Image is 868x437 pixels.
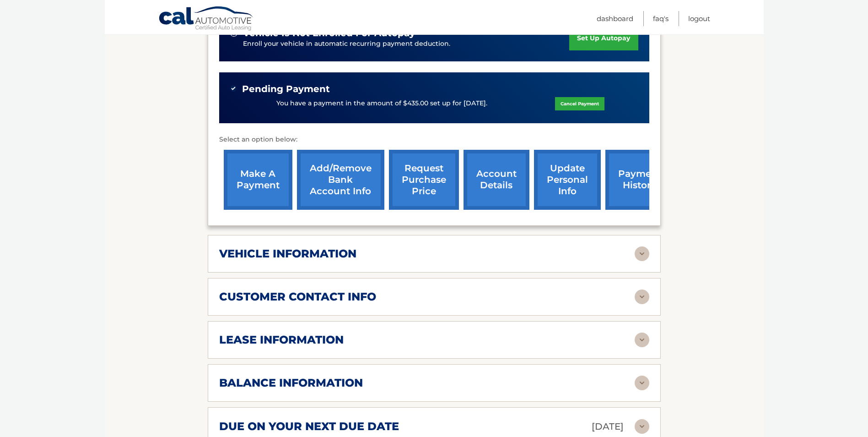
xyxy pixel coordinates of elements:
[635,376,649,390] img: accordion-rest.svg
[224,150,292,210] a: make a payment
[389,150,459,210] a: request purchase price
[592,419,624,435] p: [DATE]
[242,83,330,95] span: Pending Payment
[555,97,604,110] a: Cancel Payment
[653,11,669,26] a: FAQ's
[635,290,649,304] img: accordion-rest.svg
[158,6,254,33] a: Cal Automotive
[569,26,638,50] a: set up autopay
[688,11,710,26] a: Logout
[219,333,344,347] h2: lease information
[219,420,399,433] h2: due on your next due date
[219,134,649,145] p: Select an option below:
[243,39,570,49] p: Enroll your vehicle in automatic recurring payment deduction.
[219,247,356,261] h2: vehicle information
[219,376,363,390] h2: balance information
[219,290,376,304] h2: customer contact info
[230,85,237,92] img: check-green.svg
[464,150,529,210] a: account details
[597,11,633,26] a: Dashboard
[605,150,674,210] a: payment history
[534,150,601,210] a: update personal info
[635,246,649,261] img: accordion-rest.svg
[635,333,649,347] img: accordion-rest.svg
[635,419,649,434] img: accordion-rest.svg
[276,98,487,109] p: You have a payment in the amount of $435.00 set up for [DATE].
[297,150,384,210] a: Add/Remove bank account info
